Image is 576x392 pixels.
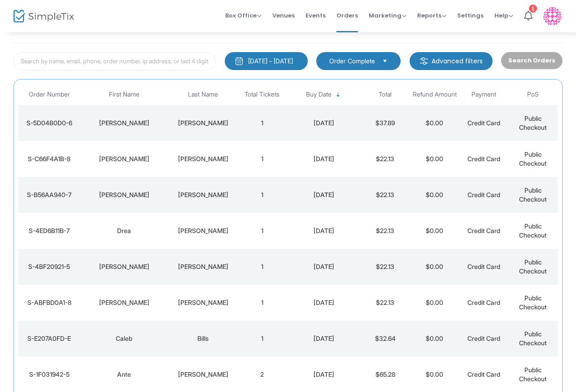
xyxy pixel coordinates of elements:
[361,84,410,105] th: Total
[21,262,78,271] div: S-4BF20921-5
[527,91,539,98] span: PoS
[410,321,459,357] td: $0.00
[21,154,78,163] div: S-C66F4A1B-8
[467,191,500,198] span: Credit Card
[519,294,547,311] span: Public Checkout
[361,249,410,285] td: $22.13
[188,91,218,98] span: Last Name
[467,119,500,127] span: Credit Card
[289,370,358,379] div: 8/17/2025
[235,57,244,66] img: monthly
[410,285,459,321] td: $0.00
[361,177,410,213] td: $22.13
[336,4,358,27] span: Orders
[237,141,287,177] td: 1
[419,57,428,66] img: filter
[519,115,547,131] span: Public Checkout
[29,91,70,98] span: Order Number
[13,52,216,70] input: Search by name, email, phone, order number, ip address, or last 4 digits of card
[289,298,358,307] div: 8/18/2025
[467,299,500,306] span: Credit Card
[410,105,459,141] td: $0.00
[410,177,459,213] td: $0.00
[467,227,500,234] span: Credit Card
[272,4,295,27] span: Venues
[369,11,406,20] span: Marketing
[335,91,342,98] span: Sortable
[237,285,287,321] td: 1
[82,262,166,271] div: Anita
[171,262,236,271] div: Brooks
[225,52,308,70] button: [DATE] - [DATE]
[379,56,391,66] button: Select
[410,249,459,285] td: $0.00
[21,190,78,199] div: S-B56AA940-7
[21,119,78,128] div: S-5D04B0D0-6
[171,298,236,307] div: Dorris
[305,4,326,27] span: Events
[519,258,547,275] span: Public Checkout
[329,57,375,66] span: Order Complete
[82,370,166,379] div: Ante
[467,263,500,270] span: Credit Card
[82,119,166,128] div: MARCI
[519,330,547,347] span: Public Checkout
[361,285,410,321] td: $22.13
[417,11,446,20] span: Reports
[237,321,287,357] td: 1
[171,190,236,199] div: GABRIEL
[82,226,166,235] div: Drea
[237,249,287,285] td: 1
[82,154,166,163] div: Yesenia
[225,11,262,20] span: Box Office
[237,177,287,213] td: 1
[519,150,547,167] span: Public Checkout
[21,334,78,343] div: S-E207A0FD-E
[171,119,236,128] div: Boozer
[467,155,500,163] span: Credit Card
[289,262,358,271] div: 8/18/2025
[361,105,410,141] td: $37.89
[410,52,493,70] m-button: Advanced filters
[519,366,547,383] span: Public Checkout
[171,370,236,379] div: Smith
[21,226,78,235] div: S-4ED6B11B-7
[529,4,537,13] div: 1
[471,91,496,98] span: Payment
[519,222,547,239] span: Public Checkout
[361,213,410,249] td: $22.13
[289,226,358,235] div: 8/18/2025
[410,84,459,105] th: Refund Amount
[82,298,166,307] div: Alishia
[306,91,332,98] span: Buy Date
[109,91,140,98] span: First Name
[237,105,287,141] td: 1
[289,154,358,163] div: 8/18/2025
[82,190,166,199] div: ANDREA
[289,119,358,128] div: 8/19/2025
[21,298,78,307] div: S-ABFBD0A1-8
[237,213,287,249] td: 1
[361,141,410,177] td: $22.13
[171,154,236,163] div: Chapman
[410,213,459,249] td: $0.00
[467,370,500,378] span: Credit Card
[82,334,166,343] div: Caleb
[519,186,547,203] span: Public Checkout
[410,141,459,177] td: $0.00
[457,4,484,27] span: Settings
[21,370,78,379] div: S-1F031942-5
[289,190,358,199] div: 8/18/2025
[361,321,410,357] td: $32.64
[494,11,513,20] span: Help
[171,334,236,343] div: Bills
[171,226,236,235] div: Gabriel
[467,335,500,342] span: Credit Card
[289,334,358,343] div: 8/17/2025
[248,57,293,66] div: [DATE] - [DATE]
[237,84,287,105] th: Total Tickets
